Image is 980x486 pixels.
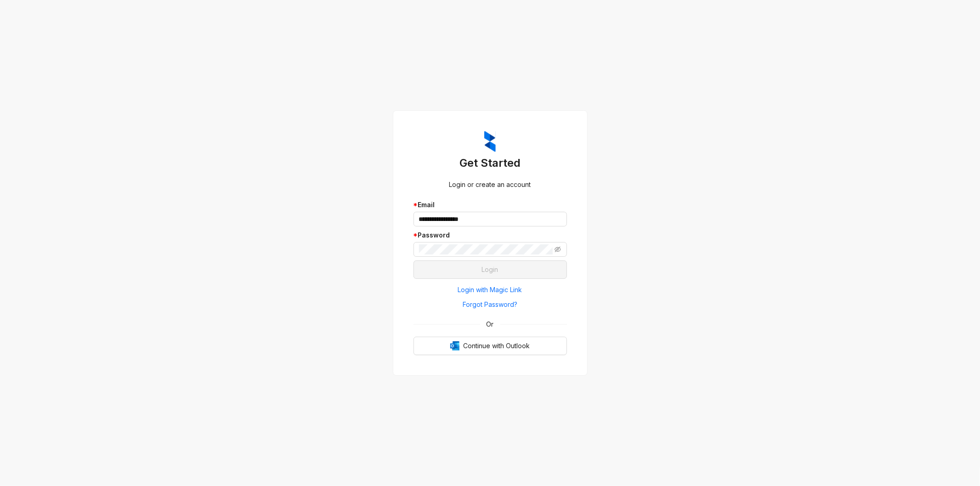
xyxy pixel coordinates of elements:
[463,300,517,310] span: Forgot Password?
[414,200,567,210] div: Email
[555,246,561,253] span: eye-invisible
[458,285,522,295] span: Login with Magic Link
[414,337,567,355] button: OutlookContinue with Outlook
[414,260,567,279] button: Login
[414,297,567,312] button: Forgot Password?
[414,180,567,190] div: Login or create an account
[463,341,530,351] span: Continue with Outlook
[480,319,500,329] span: Or
[414,230,567,240] div: Password
[484,131,496,152] img: ZumaIcon
[414,283,567,297] button: Login with Magic Link
[414,156,567,170] h3: Get Started
[450,341,459,350] img: Outlook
